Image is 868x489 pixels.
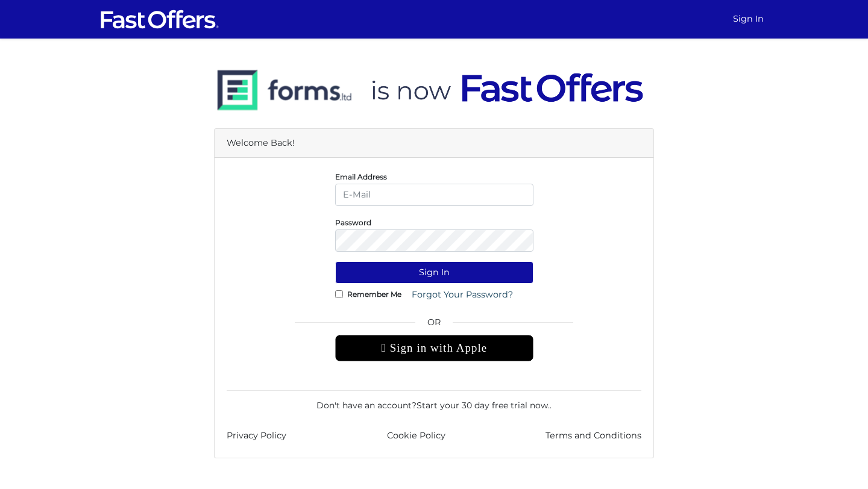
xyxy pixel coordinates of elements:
a: Cookie Policy [387,429,445,443]
label: Remember Me [347,293,401,296]
a: Terms and Conditions [546,429,641,443]
label: Email Address [335,175,387,178]
input: E-Mail [335,184,533,206]
a: Privacy Policy [227,429,286,443]
div: Welcome Back! [215,129,653,158]
a: Start your 30 day free trial now. [417,400,550,411]
a: Forgot Your Password? [404,284,521,306]
button: Sign In [335,261,533,284]
div: Don't have an account? . [227,390,641,412]
label: Password [335,221,371,224]
span: OR [335,316,533,335]
div: Sign in with Apple [335,335,533,361]
a: Sign In [728,7,769,31]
